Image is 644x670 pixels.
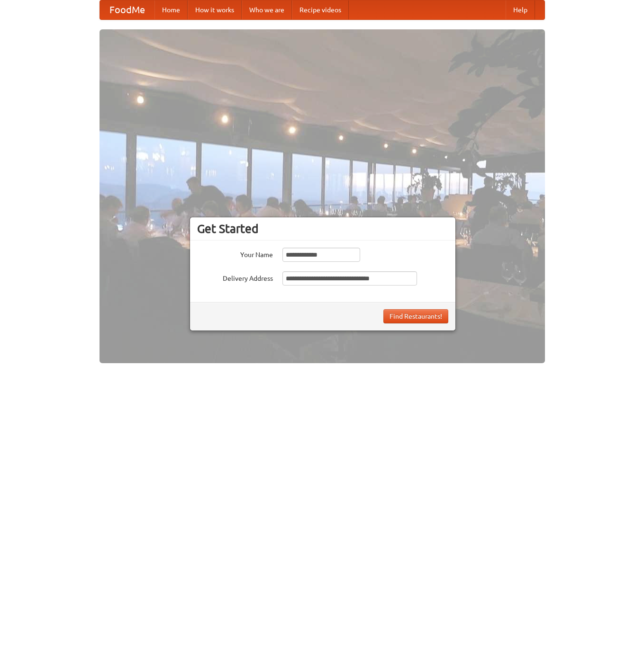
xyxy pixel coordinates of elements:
button: Find Restaurants! [383,309,448,323]
a: Home [154,0,188,19]
label: Delivery Address [197,271,273,283]
a: Who we are [242,0,292,19]
a: FoodMe [100,0,154,19]
a: Recipe videos [292,0,349,19]
a: How it works [188,0,242,19]
h3: Get Started [197,222,448,236]
a: Help [506,0,535,19]
label: Your Name [197,248,273,259]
